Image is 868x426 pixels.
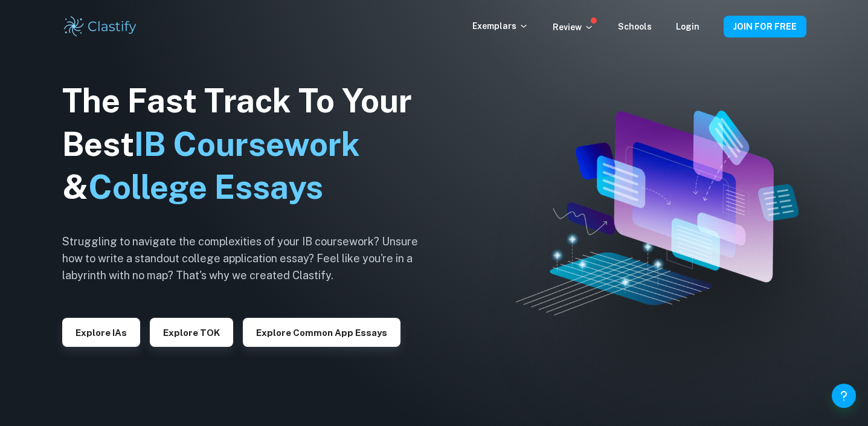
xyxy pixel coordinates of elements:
[134,125,360,163] span: IB Coursework
[62,79,437,210] h1: The Fast Track To Your Best &
[62,326,140,338] a: Explore IAs
[472,19,529,33] p: Exemplars
[553,21,594,34] p: Review
[62,318,140,347] button: Explore IAs
[724,16,806,37] button: JOIN FOR FREE
[832,384,856,408] button: Help and Feedback
[62,15,139,39] img: Clastify logo
[62,233,437,284] h6: Struggling to navigate the complexities of your IB coursework? Unsure how to write a standout col...
[150,326,233,338] a: Explore TOK
[88,168,323,206] span: College Essays
[243,318,400,347] button: Explore Common App essays
[516,111,799,315] img: Clastify hero
[618,22,652,31] a: Schools
[150,318,233,347] button: Explore TOK
[676,22,699,31] a: Login
[243,326,400,338] a: Explore Common App essays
